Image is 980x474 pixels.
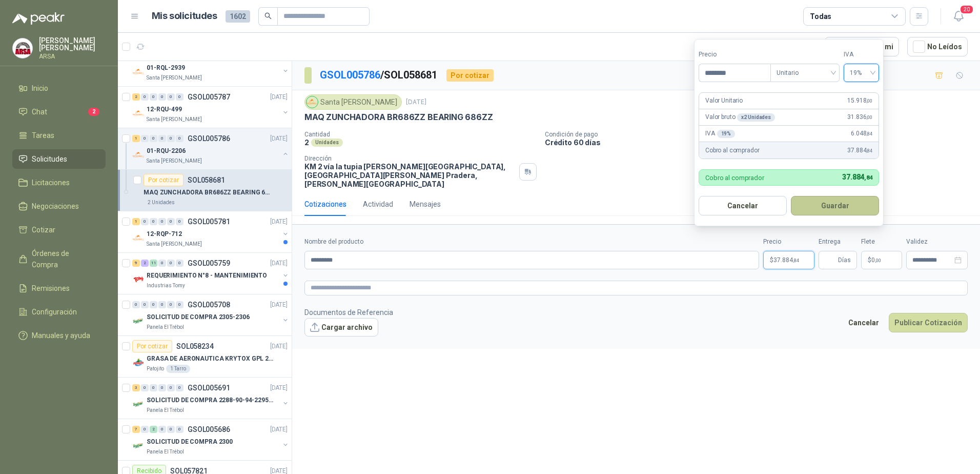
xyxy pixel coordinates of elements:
[88,108,99,116] span: 2
[141,426,149,433] div: 0
[304,94,402,110] div: Santa [PERSON_NAME]
[132,440,145,452] img: Company Logo
[844,50,879,60] label: IVA
[763,251,814,269] p: $37.884,84
[188,301,230,308] p: GSOL005708
[270,300,288,310] p: [DATE]
[158,218,166,225] div: 0
[147,396,274,405] p: SOLICITUD DE COMPRA 2288-90-94-2295-96-2301-02-04
[842,173,872,181] span: 37.884
[147,240,202,248] p: Santa [PERSON_NAME]
[12,173,106,192] a: Licitaciones
[147,271,267,281] p: REQUERIMIENTO N°8 - MANTENIMIENTO
[166,365,190,373] div: 1 Tarro
[825,37,899,56] button: Asignado a mi
[12,149,106,169] a: Solicitudes
[311,139,343,147] div: Unidades
[545,138,976,147] p: Crédito 60 días
[167,135,175,142] div: 0
[167,384,175,391] div: 0
[150,426,157,433] div: 2
[132,132,290,165] a: 1 0 0 0 0 0 GSOL005786[DATE] Company Logo01-RQU-2206Santa [PERSON_NAME]
[32,83,48,94] span: Inicio
[132,107,145,120] img: Company Logo
[410,199,441,210] div: Mensajes
[12,102,106,122] a: Chat2
[889,313,968,332] button: Publicar Cotización
[847,112,872,122] span: 31.836
[147,105,182,114] p: 12-RQU-499
[304,237,759,247] label: Nombre del producto
[864,174,872,181] span: ,84
[363,199,393,210] div: Actividad
[141,135,149,142] div: 0
[176,93,183,101] div: 0
[32,283,70,294] span: Remisiones
[12,220,106,240] a: Cotizar
[132,299,290,331] a: 0 0 0 0 0 0 GSOL005708[DATE] Company LogoSOLICITUD DE COMPRA 2305-2306Panela El Trébol
[226,10,250,23] span: 1602
[132,384,140,391] div: 3
[158,93,166,101] div: 0
[270,259,288,268] p: [DATE]
[158,384,166,391] div: 0
[705,96,743,106] p: Valor Unitario
[737,113,775,122] div: x 2 Unidades
[777,65,833,81] span: Unitario
[132,93,140,101] div: 2
[270,342,288,351] p: [DATE]
[12,326,106,345] a: Manuales y ayuda
[132,340,172,352] div: Por cotizar
[270,217,288,227] p: [DATE]
[875,258,881,263] span: ,00
[150,384,157,391] div: 0
[270,134,288,144] p: [DATE]
[132,398,145,410] img: Company Logo
[32,177,70,188] span: Licitaciones
[270,383,288,393] p: [DATE]
[304,162,515,188] p: KM 2 vía la tupia [PERSON_NAME][GEOGRAPHIC_DATA], [GEOGRAPHIC_DATA][PERSON_NAME] Pradera , [PERSO...
[152,9,217,24] h1: Mis solicitudes
[810,11,831,22] div: Todas
[791,196,879,215] button: Guardar
[705,146,759,155] p: Cobro al comprador
[147,365,164,373] p: Patojito
[949,7,968,26] button: 20
[188,260,230,267] p: GSOL005759
[141,93,149,101] div: 0
[167,93,175,101] div: 0
[188,135,230,142] p: GSOL005786
[753,38,816,55] div: 1 - 50 de 571
[847,146,872,155] span: 37.884
[176,426,183,433] div: 0
[147,354,274,364] p: GRASA DE AERONAUTICA KRYTOX GPL 207 (SE ADJUNTA IMAGEN DE REFERENCIA)
[188,384,230,391] p: GSOL005691
[866,148,872,153] span: ,84
[158,301,166,308] div: 0
[132,301,140,308] div: 0
[304,131,537,138] p: Cantidad
[12,12,65,25] img: Logo peakr
[141,301,149,308] div: 0
[32,106,47,117] span: Chat
[13,38,32,58] img: Company Logo
[132,357,145,369] img: Company Logo
[176,260,183,267] div: 0
[819,237,857,247] label: Entrega
[132,149,145,161] img: Company Logo
[32,130,54,141] span: Tareas
[871,257,881,263] span: 0
[150,301,157,308] div: 0
[132,423,290,456] a: 7 0 2 0 0 0 GSOL005686[DATE] Company LogoSOLICITUD DE COMPRA 2300Panela El Trébol
[141,384,149,391] div: 0
[147,448,184,456] p: Panela El Trébol
[959,5,974,14] span: 20
[132,315,145,327] img: Company Logo
[150,93,157,101] div: 0
[851,129,872,139] span: 6.048
[144,188,271,197] p: MAQ ZUNCHADORA BR686ZZ BEARING 686ZZ
[132,382,290,414] a: 3 0 0 0 0 0 GSOL005691[DATE] Company LogoSOLICITUD DE COMPRA 2288-90-94-2295-96-2301-02-04Panela ...
[32,330,90,341] span: Manuales y ayuda
[699,50,770,60] label: Precio
[861,251,902,269] p: $ 0,00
